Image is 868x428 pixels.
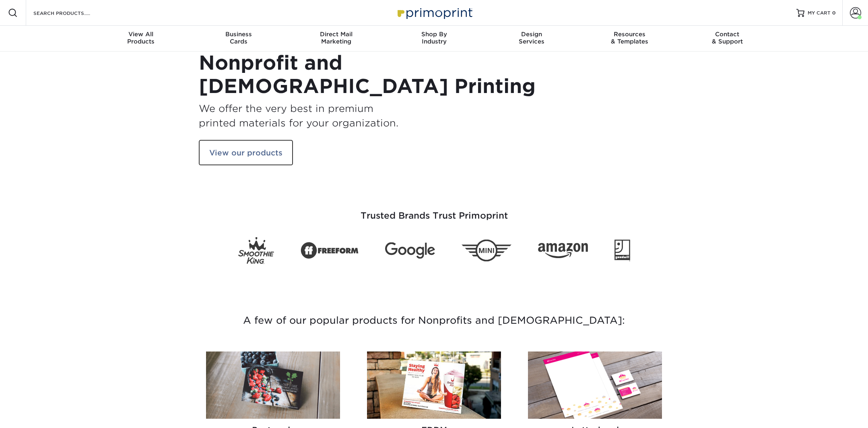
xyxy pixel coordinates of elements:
img: Primoprint [394,4,474,21]
input: SEARCH PRODUCTS..... [33,8,111,18]
img: Goodwill [614,240,630,261]
div: Marketing [287,31,385,45]
span: Contact [678,31,776,38]
a: Resources& Templates [581,26,678,52]
a: BusinessCards [190,26,287,52]
div: & Support [678,31,776,45]
img: Smoothie King [238,237,274,264]
div: Industry [385,31,483,45]
a: View AllProducts [92,26,190,52]
div: Products [92,31,190,45]
h1: Nonprofit and [DEMOGRAPHIC_DATA] Printing [199,52,428,98]
a: Direct MailMarketing [287,26,385,52]
div: Cards [190,31,287,45]
img: Letterhead [528,351,662,419]
a: DesignServices [483,26,581,52]
span: 0 [832,10,836,16]
h3: A few of our popular products for Nonprofits and [DEMOGRAPHIC_DATA]: [199,293,670,348]
span: Direct Mail [287,31,385,38]
h3: Trusted Brands Trust Primoprint [199,191,670,231]
span: Business [190,31,287,38]
img: Google [385,242,435,259]
img: Postcards [206,351,340,419]
span: MY CART [808,10,831,17]
a: Shop ByIndustry [385,26,483,52]
span: View All [92,31,190,38]
img: EDDM [367,351,501,419]
div: Services [483,31,581,45]
img: Amazon [538,243,588,258]
img: Freeform [301,238,359,263]
span: Design [483,31,581,38]
span: Resources [581,31,678,38]
div: & Templates [581,31,678,45]
h3: We offer the very best in premium printed materials for your organization. [199,101,428,130]
span: Shop By [385,31,483,38]
img: Mini [462,240,511,262]
a: Contact& Support [678,26,776,52]
a: View our products [199,140,293,165]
